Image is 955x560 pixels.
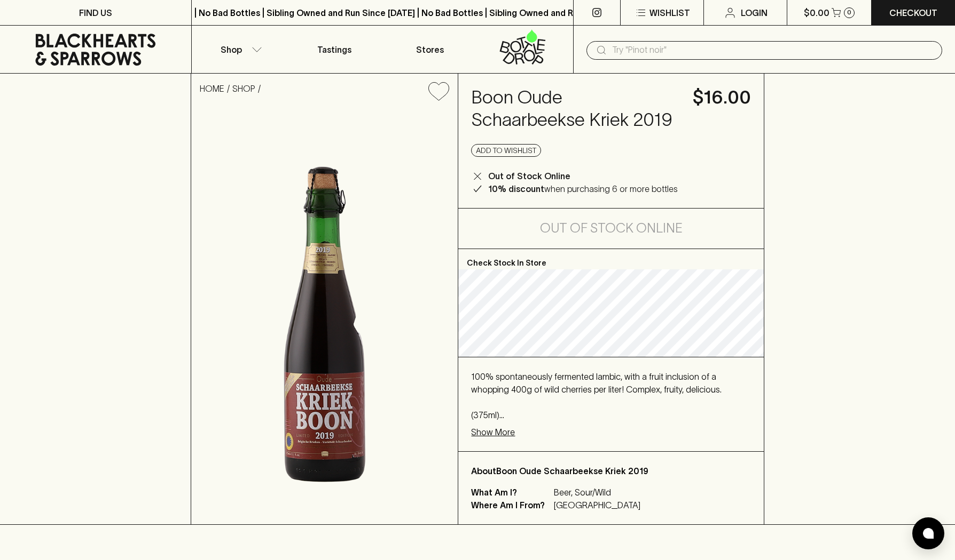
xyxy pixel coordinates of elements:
h4: Boon Oude Schaarbeekse Kriek 2019 [471,86,679,131]
p: Wishlist [649,6,690,19]
button: Add to wishlist [424,78,453,105]
p: when purchasing 6 or more bottles [488,182,678,195]
h5: Out of Stock Online [540,220,683,237]
p: About Boon Oude Schaarbeekse Kriek 2019 [471,465,750,477]
p: Stores [416,43,444,56]
p: Login [741,6,768,19]
a: SHOP [232,84,255,93]
input: Try "Pinot noir" [612,42,934,59]
p: Show More [471,426,515,438]
button: Shop [192,26,287,73]
p: $0.00 [804,6,829,19]
p: Check Stock In Store [458,249,763,269]
p: 100% spontaneously fermented lambic, with a fruit inclusion of a whopping 400g of wild cherries p... [471,370,750,421]
h4: $16.00 [693,86,751,109]
p: Checkout [889,6,937,19]
p: [GEOGRAPHIC_DATA] [554,499,640,511]
p: What Am I? [471,486,551,499]
img: 70844.png [191,109,458,524]
p: Tastings [317,43,351,56]
p: FIND US [79,6,112,19]
p: Shop [221,43,242,56]
a: HOME [200,84,224,93]
a: Tastings [287,26,382,73]
p: Out of Stock Online [488,170,570,182]
a: Stores [382,26,478,73]
p: Where Am I From? [471,499,551,511]
button: Add to wishlist [471,144,541,157]
img: bubble-icon [923,528,934,539]
p: 0 [847,10,851,15]
p: Beer, Sour/Wild [554,486,640,499]
b: 10% discount [488,184,544,194]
